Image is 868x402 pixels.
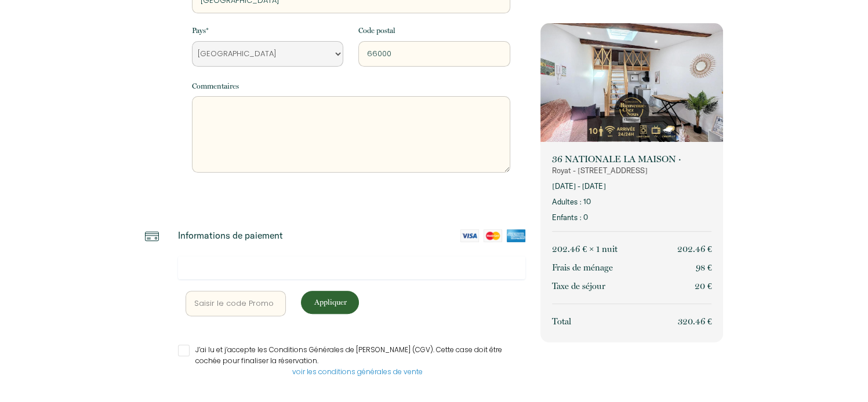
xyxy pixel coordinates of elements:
p: 98 € [696,261,712,275]
p: Taxe de séjour [552,279,605,293]
p: 20 € [695,279,712,293]
p: 202.46 € [677,242,712,256]
label: Commentaires [192,81,239,92]
label: Code postal [358,25,395,36]
img: credit-card [145,229,159,243]
iframe: Cadre de saisie sécurisé pour le paiement par carte [186,262,518,273]
input: Saisir le code Promo [186,291,286,316]
p: Appliquer [305,297,355,308]
select: Default select example [192,41,343,67]
p: Frais de ménage [552,261,613,275]
span: 320.46 € [678,316,712,327]
p: Enfants : 0 [552,212,711,223]
p: Informations de paiement [178,229,283,241]
label: Pays [192,25,209,36]
p: 202.46 € × 1 nuit [552,242,618,256]
p: 36 NATIONALE LA MAISON · [552,154,711,165]
p: Adultes : 10 [552,196,711,207]
img: mastercard [484,229,502,242]
img: amex [507,229,525,242]
p: [DATE] - [DATE] [552,181,711,192]
img: visa-card [460,229,479,242]
a: voir les conditions générales de vente [292,367,423,377]
img: rental-image [540,23,723,145]
p: Royat - [STREET_ADDRESS] [552,165,711,176]
span: Total [552,316,571,327]
button: Appliquer [301,291,359,314]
